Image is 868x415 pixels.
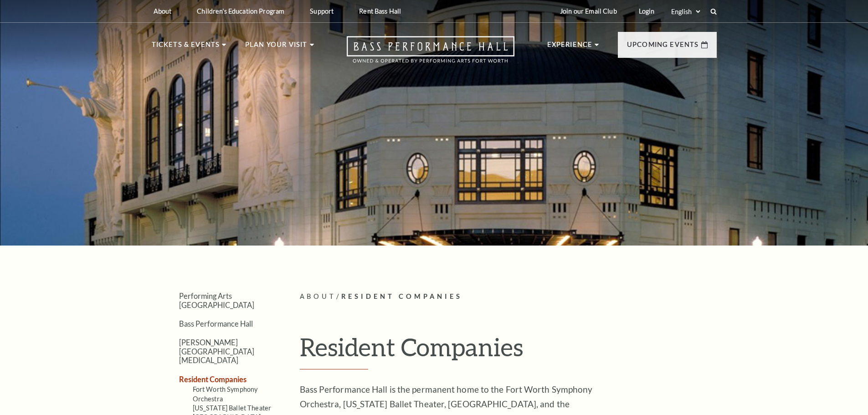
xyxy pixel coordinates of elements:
h1: Resident Companies [300,332,717,369]
a: [PERSON_NAME][GEOGRAPHIC_DATA][MEDICAL_DATA] [179,338,254,364]
p: / [300,291,717,302]
p: Plan Your Visit [245,39,308,56]
p: Tickets & Events [152,39,220,56]
p: Support [310,7,334,15]
p: About [154,7,172,15]
p: Children's Education Program [197,7,284,15]
p: Upcoming Events [627,39,699,56]
a: Performing Arts [GEOGRAPHIC_DATA] [179,292,254,309]
a: Fort Worth Symphony Orchestra [193,385,258,402]
p: Rent Bass Hall [359,7,401,15]
a: [US_STATE] Ballet Theater [193,404,272,412]
p: Experience [547,39,593,56]
span: About [300,292,336,300]
a: Resident Companies [179,375,247,384]
span: Resident Companies [341,292,463,300]
a: Bass Performance Hall [179,319,253,328]
select: Select: [669,7,702,16]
